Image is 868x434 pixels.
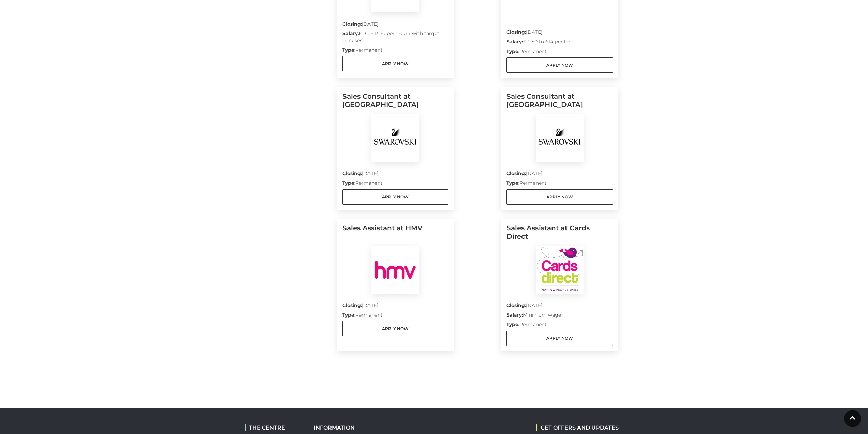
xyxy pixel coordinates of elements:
[506,312,523,318] strong: Salary:
[506,92,613,114] h5: Sales Consultant at [GEOGRAPHIC_DATA]
[342,189,449,205] a: Apply Now
[342,302,362,308] strong: Closing:
[506,321,519,327] strong: Type:
[536,246,584,294] img: Cards Direct
[506,39,523,45] strong: Salary:
[506,29,526,35] strong: Closing:
[506,48,613,57] p: Permanent
[342,92,449,114] h5: Sales Consultant at [GEOGRAPHIC_DATA]
[506,180,613,189] p: Permanent
[342,321,449,336] a: Apply Now
[506,321,613,331] p: Permanent
[342,311,449,321] p: Permanent
[506,311,613,321] p: Minimum wage
[342,46,449,56] p: Permanent
[342,180,355,186] strong: Type:
[506,57,613,73] a: Apply Now
[310,424,397,431] h2: INFORMATION
[342,170,362,177] strong: Closing:
[506,38,613,48] p: £12:50 to £14 per hour
[342,170,449,180] p: [DATE]
[342,21,362,27] strong: Closing:
[506,189,613,205] a: Apply Now
[506,302,613,311] p: [DATE]
[506,302,526,308] strong: Closing:
[342,20,449,30] p: [DATE]
[342,180,449,189] p: Permanent
[506,170,613,180] p: [DATE]
[536,424,619,431] h2: GET OFFERS AND UPDATES
[506,180,519,186] strong: Type:
[506,170,526,177] strong: Closing:
[506,48,519,54] strong: Type:
[506,29,613,38] p: [DATE]
[245,424,299,431] h2: THE CENTRE
[506,331,613,346] a: Apply Now
[536,114,584,162] img: Swarovski
[342,302,449,311] p: [DATE]
[342,30,449,46] p: £13 - £13.50 per hour ( with target bonuses)
[342,47,355,53] strong: Type:
[342,30,359,37] strong: Salary:
[342,56,449,71] a: Apply Now
[371,246,419,294] img: HMV
[506,224,613,246] h5: Sales Assistant at Cards Direct
[371,114,419,162] img: Swarovski
[342,312,355,318] strong: Type:
[342,224,449,246] h5: Sales Assistant at HMV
